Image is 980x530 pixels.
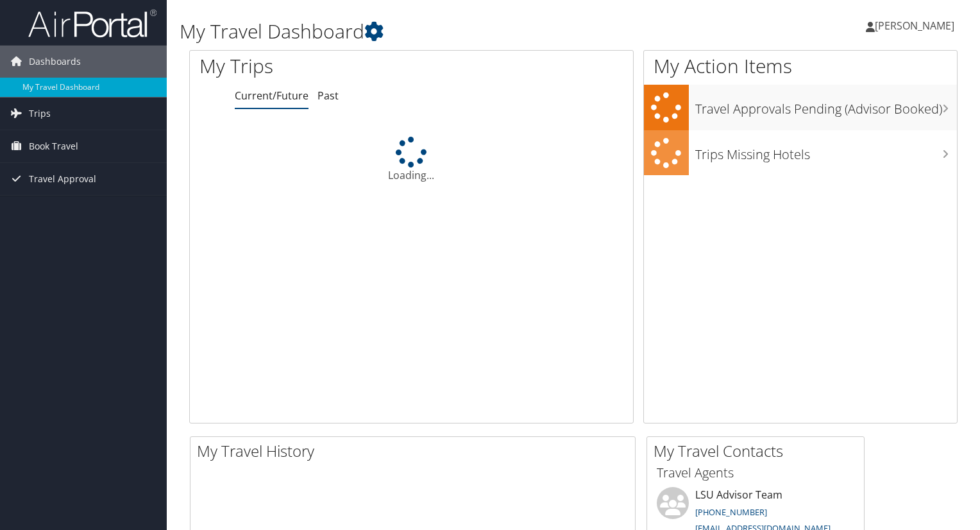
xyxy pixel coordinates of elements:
h3: Travel Agents [657,464,854,482]
div: Loading... [190,137,633,183]
a: Trips Missing Hotels [644,130,957,176]
h1: My Travel Dashboard [180,18,705,45]
img: airportal-logo.png [28,8,156,38]
h2: My Travel History [197,440,635,462]
h1: My Action Items [644,53,957,80]
span: Trips [29,98,51,130]
h3: Trips Missing Hotels [695,139,957,164]
a: [PERSON_NAME] [866,6,967,45]
a: Current/Future [235,89,308,103]
a: Past [317,89,339,103]
span: [PERSON_NAME] [875,19,954,33]
a: [PHONE_NUMBER] [695,506,767,518]
h2: My Travel Contacts [654,440,864,462]
h3: Travel Approvals Pending (Advisor Booked) [695,94,957,118]
span: Travel Approval [29,163,96,195]
span: Book Travel [29,130,78,162]
h1: My Trips [199,53,439,80]
a: Travel Approvals Pending (Advisor Booked) [644,85,957,130]
span: Dashboards [29,46,81,78]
